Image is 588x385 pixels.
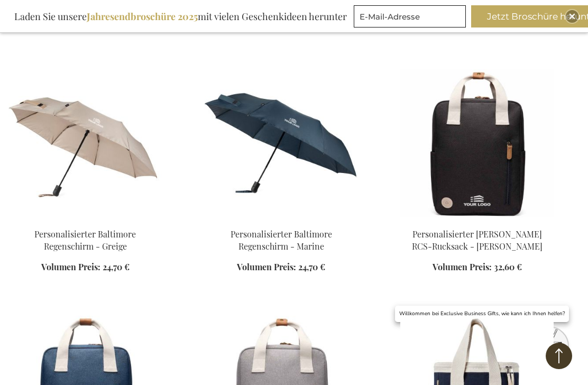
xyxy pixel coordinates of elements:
a: Personalisierter Baltimore Regenschirm - Marine [205,215,358,225]
a: Personalisierter Baltimore Regenschirm - Greige [8,215,162,225]
img: Personalisierter Sortino RCS-Rucksack - Schwarz [400,69,554,217]
a: Personalisierter [PERSON_NAME] RCS-Rucksack - [PERSON_NAME] [412,228,543,252]
a: Personalisierter Baltimore Regenschirm - Marine [231,228,332,252]
img: Close [569,13,575,20]
div: Laden Sie unsere mit vielen Geschenkideen herunter [10,5,352,27]
form: marketing offers and promotions [354,5,469,31]
a: Volumen Preis: 24,70 € [237,261,325,273]
a: Personalisierter Baltimore Regenschirm - Greige [34,228,136,252]
a: Volumen Preis: 24,70 € [41,261,130,273]
span: Volumen Preis: [433,261,492,272]
span: 32,60 € [494,261,522,272]
a: Volumen Preis: 32,60 € [433,261,522,273]
span: 24,70 € [298,261,325,272]
img: Personalisierter Baltimore Regenschirm - Marine [205,69,358,217]
span: 24,70 € [103,261,130,272]
input: E-Mail-Adresse [354,5,466,27]
b: Jahresendbroschüre 2025 [87,10,198,23]
img: Personalisierter Baltimore Regenschirm - Greige [8,69,162,217]
div: Close [566,10,578,23]
span: Volumen Preis: [237,261,296,272]
span: Volumen Preis: [41,261,100,272]
a: Personalisierter Sortino RCS-Rucksack - Schwarz [400,215,554,225]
